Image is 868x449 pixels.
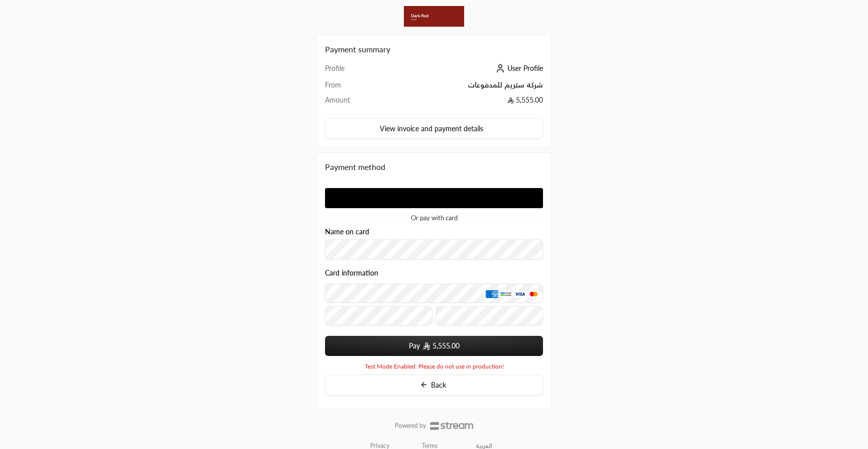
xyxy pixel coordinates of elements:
img: AMEX [486,290,498,298]
div: Card information [325,269,543,329]
td: Amount [325,95,380,110]
span: Test Mode Enabled: Please do not use in production! [365,363,504,371]
div: Payment method [325,161,543,173]
span: Back [431,381,446,389]
span: 5,555.00 [432,341,460,351]
td: Profile [325,63,380,80]
td: 5,555.00 [380,95,544,110]
img: MADA [500,290,512,298]
legend: Card information [325,269,378,277]
div: Name on card [325,228,543,259]
img: SAR [423,342,430,350]
button: Pay SAR5,555.00 [325,336,543,356]
button: View invoice and payment details [325,118,543,139]
input: CVC [436,306,543,325]
button: Back [325,375,543,396]
span: User Profile [507,64,543,72]
td: From [325,80,380,95]
input: Credit Card [325,284,543,303]
a: User Profile [493,64,543,72]
td: شركة ستريم للمدفوعات [380,80,544,95]
span: Or pay with card [411,215,458,221]
img: MasterCard [527,290,539,298]
label: Name on card [325,228,369,236]
h2: Payment summary [325,43,543,55]
p: Powered by [395,422,426,430]
img: Company Logo [404,6,464,27]
img: Visa [514,290,526,298]
input: Expiry date [325,306,432,325]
